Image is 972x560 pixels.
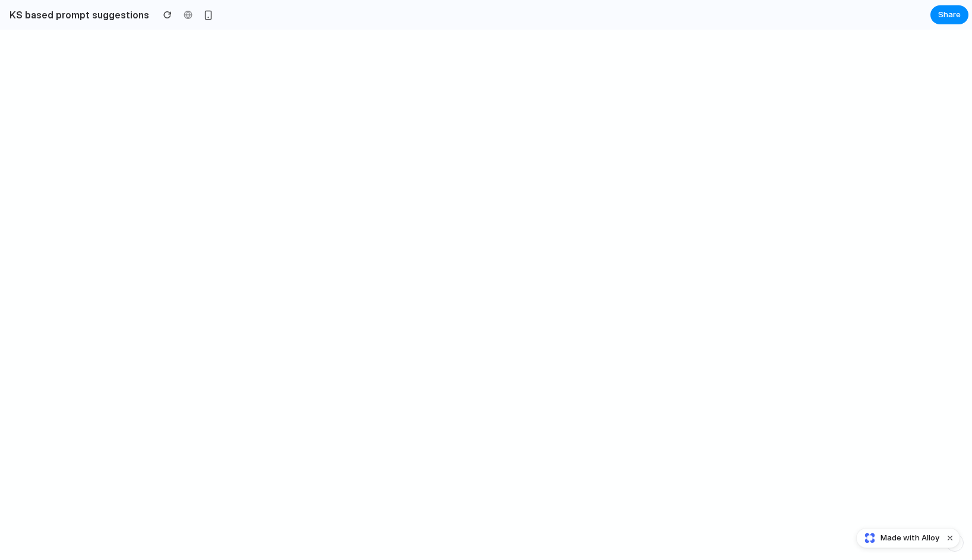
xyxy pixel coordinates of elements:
h2: KS based prompt suggestions [5,8,149,22]
a: Made with Alloy [857,532,941,544]
span: Made with Alloy [881,532,939,544]
button: Dismiss watermark [943,531,957,545]
span: Share [938,9,961,21]
button: Share [930,5,968,24]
